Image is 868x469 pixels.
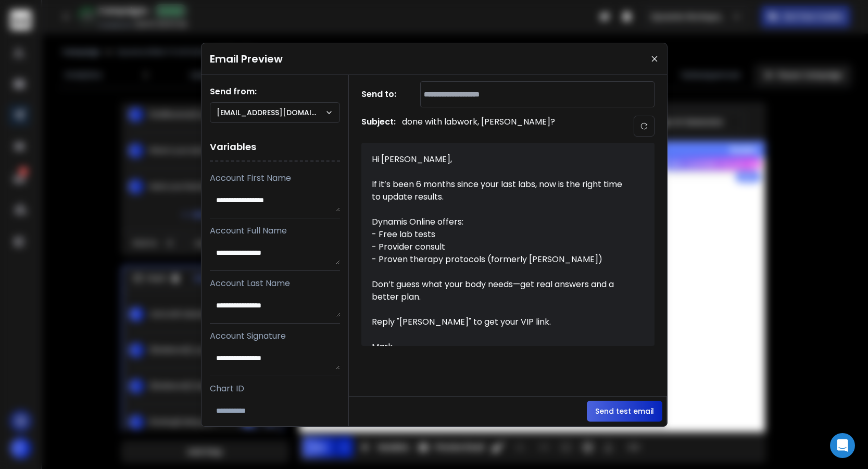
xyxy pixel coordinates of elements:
[210,172,340,184] p: Account First Name
[210,277,340,290] p: Account Last Name
[372,153,632,336] div: Hi [PERSON_NAME], If it’s been 6 months since your last labs, now is the right time to update res...
[587,401,662,422] button: Send test email
[361,116,396,137] h1: Subject:
[210,225,340,237] p: Account Full Name
[210,330,340,342] p: Account Signature
[361,88,403,101] h1: Send to:
[217,107,325,118] p: [EMAIL_ADDRESS][DOMAIN_NAME]
[402,116,555,137] p: done with labwork, [PERSON_NAME]?
[830,433,855,458] div: Open Intercom Messenger
[210,52,283,66] h1: Email Preview
[210,382,340,395] p: Chart ID
[210,133,340,162] h1: Variables
[210,85,340,98] h1: Send from:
